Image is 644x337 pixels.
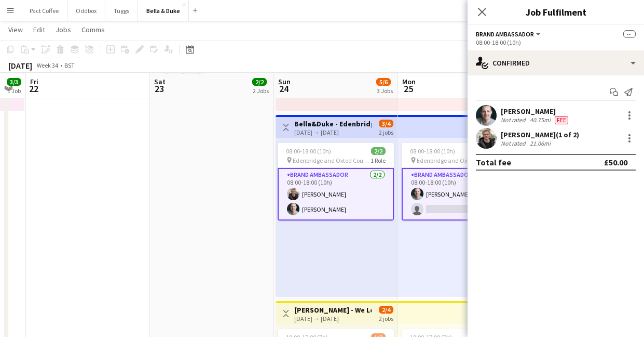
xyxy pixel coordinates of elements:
[623,30,636,38] span: --
[377,87,393,95] div: 3 Jobs
[501,139,528,147] div: Not rated
[376,78,391,86] span: 5/6
[81,25,105,34] span: Comms
[51,23,75,36] a: Jobs
[402,168,518,221] app-card-role: Brand Ambassador1/208:00-18:00 (10h)[PERSON_NAME]
[402,77,416,86] span: Mon
[7,87,21,95] div: 1 Job
[293,157,371,164] span: Edenbridge and Oxted Country Show
[604,157,627,167] div: £50.00
[67,1,105,21] button: Oddbox
[528,139,553,147] div: 21.06mi
[528,116,553,124] div: 40.75mi
[8,60,32,71] div: [DATE]
[105,1,138,21] button: Tuggs
[379,120,393,127] span: 3/4
[379,306,393,314] span: 2/4
[294,119,372,128] h3: Bella&Duke - Edenbridge and Oxted Country Show
[468,5,644,19] h3: Job Fulfilment
[138,1,189,21] button: Bella & Duke
[30,77,38,86] span: Fri
[476,30,542,38] button: Brand Ambassador
[371,157,386,164] span: 1 Role
[278,168,394,221] app-card-role: Brand Ambassador2/208:00-18:00 (10h)[PERSON_NAME][PERSON_NAME]
[555,116,568,124] span: Fee
[21,1,67,21] button: Pact Coffee
[294,128,372,136] div: [DATE] → [DATE]
[417,157,495,164] span: Edenbridge and Oxted Country Show
[277,83,291,95] span: 24
[410,147,455,155] span: 08:00-18:00 (10h)
[501,130,579,139] div: [PERSON_NAME] (1 of 2)
[8,25,23,34] span: View
[4,23,27,36] a: View
[294,315,372,322] div: [DATE] → [DATE]
[476,157,511,167] div: Total fee
[253,87,269,95] div: 2 Jobs
[476,30,534,38] span: Brand Ambassador
[501,116,528,124] div: Not rated
[154,77,166,86] span: Sat
[153,83,166,95] span: 23
[77,23,109,36] a: Comms
[371,147,386,155] span: 2/2
[468,50,644,75] div: Confirmed
[278,77,291,86] span: Sun
[379,314,393,322] div: 2 jobs
[33,25,45,34] span: Edit
[379,127,393,136] div: 2 jobs
[7,78,21,86] span: 3/3
[29,23,49,36] a: Edit
[56,25,71,34] span: Jobs
[278,143,394,221] app-job-card: 08:00-18:00 (10h)2/2 Edenbridge and Oxted Country Show1 RoleBrand Ambassador2/208:00-18:00 (10h)[...
[476,38,636,46] div: 08:00-18:00 (10h)
[34,61,60,69] span: Week 34
[294,305,372,315] h3: [PERSON_NAME] - We Love Dogs - Kent Country
[553,116,570,124] div: Crew has different fees then in role
[402,143,518,221] app-job-card: 08:00-18:00 (10h)1/2 Edenbridge and Oxted Country Show1 RoleBrand Ambassador1/208:00-18:00 (10h)[...
[29,83,38,95] span: 22
[501,107,570,116] div: [PERSON_NAME]
[252,78,267,86] span: 2/2
[286,147,331,155] span: 08:00-18:00 (10h)
[64,61,75,69] div: BST
[401,83,416,95] span: 25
